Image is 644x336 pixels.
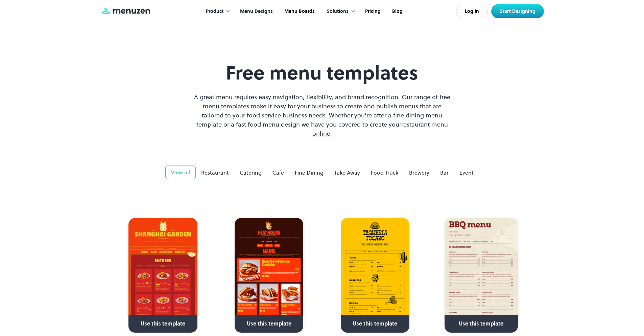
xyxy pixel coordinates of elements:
div: Brewery [409,169,429,177]
a: Use this template [235,218,303,333]
a: Menu Designs [234,1,278,22]
a: Start Designing [491,4,544,18]
a: Use this template [445,218,518,333]
div: Fine Dining [295,169,324,177]
a: Use this template [128,218,197,333]
div: Solutions [320,1,359,22]
p: A great menu requires easy navigation, flexibility, and brand recognition. Our range of free menu... [192,92,452,138]
h1: Free menu templates [192,62,452,84]
div: Food Truck [371,169,398,177]
div: Catering [240,169,262,177]
div: Solutions [327,8,349,15]
div: Restaurant [201,169,229,177]
a: Log In [456,5,488,18]
div: Product [199,1,234,22]
div: Cafe [272,169,284,177]
div: Product [206,8,223,15]
a: Blog [386,1,408,22]
div: Event [459,169,474,177]
div: View all [171,168,190,176]
a: Menu Boards [278,1,320,22]
div: Bar [440,169,449,177]
div: Take Away [334,169,360,177]
a: Use this template [341,218,409,333]
a: Pricing [359,1,386,22]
